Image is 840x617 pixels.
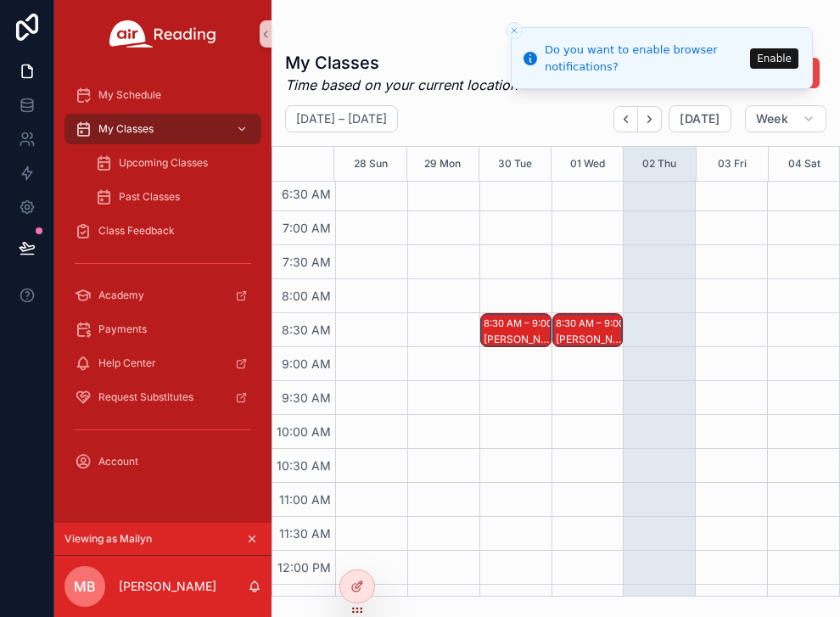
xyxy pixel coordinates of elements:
div: 8:30 AM – 9:00 AM [484,315,574,332]
a: Upcoming Classes [85,148,261,178]
span: 12:30 PM [273,594,335,609]
button: Enable [750,48,798,69]
span: 7:00 AM [278,221,335,235]
div: 8:30 AM – 9:00 AM[PERSON_NAME] A, [PERSON_NAME], AAMONI D [481,314,551,346]
a: Academy [64,280,261,311]
span: Help Center [98,356,156,370]
button: 29 Mon [424,147,461,181]
div: 8:30 AM – 9:00 AM[PERSON_NAME] A, [PERSON_NAME], AAMONI D [553,314,623,346]
span: 6:30 AM [277,187,335,201]
button: 01 Wed [570,147,605,181]
p: [PERSON_NAME] [119,578,216,595]
span: My Schedule [98,88,161,102]
span: Academy [98,289,144,302]
a: Account [64,446,261,477]
span: [DATE] [680,111,720,126]
button: 04 Sat [788,147,820,181]
button: Close toast [506,22,523,39]
a: Class Feedback [64,216,261,246]
a: Payments [64,314,261,345]
div: [PERSON_NAME] A, [PERSON_NAME], AAMONI D [556,333,622,346]
span: Account [98,455,138,468]
button: 28 Sun [354,147,388,181]
div: scrollable content [54,68,272,499]
a: My Schedule [64,80,261,110]
div: [PERSON_NAME] A, [PERSON_NAME], AAMONI D [484,333,550,346]
span: My Classes [98,122,154,136]
span: Past Classes [119,190,180,204]
span: 11:30 AM [275,526,335,541]
span: Payments [98,323,147,336]
span: 9:30 AM [277,390,335,405]
button: [DATE] [669,105,731,132]
button: Week [745,105,826,132]
h2: [DATE] – [DATE] [296,110,387,127]
span: 9:00 AM [277,356,335,371]
div: 8:30 AM – 9:00 AM [556,315,647,332]
span: 10:00 AM [272,424,335,439]
a: Help Center [64,348,261,379]
button: 02 Thu [642,147,676,181]
a: Past Classes [85,182,261,212]
span: Week [756,111,788,126]
a: My Classes [64,114,261,144]
span: Request Substitutes [98,390,193,404]
span: 7:30 AM [278,255,335,269]
span: Upcoming Classes [119,156,208,170]
span: Class Feedback [98,224,175,238]
span: Viewing as Mailyn [64,532,152,546]
span: 8:00 AM [277,289,335,303]
span: 12:00 PM [273,560,335,575]
span: MB [74,576,96,597]
button: 30 Tue [498,147,532,181]
button: 03 Fri [718,147,747,181]
a: Request Substitutes [64,382,261,412]
span: 8:30 AM [277,323,335,337]
div: Do you want to enable browser notifications? [545,42,745,75]
h1: My Classes [285,51,518,75]
button: Next [638,106,662,132]
span: 11:00 AM [275,492,335,507]
em: Time based on your current location [285,75,518,95]
button: Back [613,106,638,132]
img: App logo [109,20,216,48]
span: 10:30 AM [272,458,335,473]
